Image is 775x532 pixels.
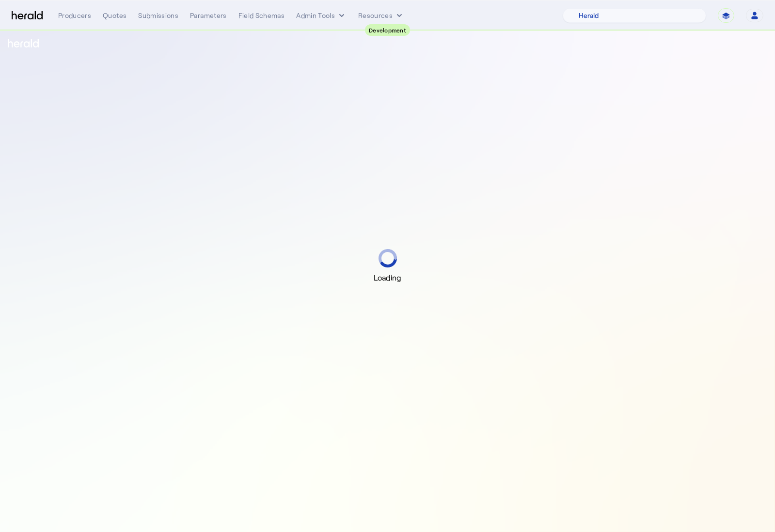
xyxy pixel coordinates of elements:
[238,11,285,20] div: Field Schemas
[296,11,347,20] button: internal dropdown menu
[138,11,178,20] div: Submissions
[58,11,91,20] div: Producers
[358,11,404,20] button: Resources dropdown menu
[365,24,410,36] div: Development
[103,11,127,20] div: Quotes
[12,11,43,20] img: Herald Logo
[190,11,227,20] div: Parameters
